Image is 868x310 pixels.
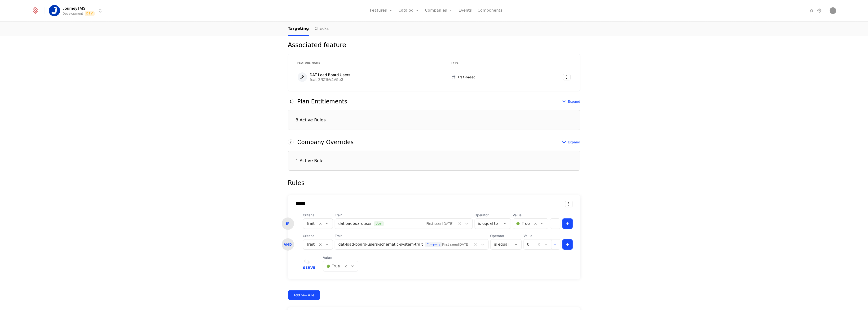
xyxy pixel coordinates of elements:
[565,201,573,207] button: Select action
[475,213,511,217] span: Operator
[513,213,548,217] span: Value
[550,218,560,229] button: -
[288,178,580,188] div: Rules
[562,218,573,229] button: +
[568,140,580,145] span: Expand
[288,290,320,300] button: Add new rule
[830,7,836,14] img: Walker Probasco
[288,99,294,104] div: 1
[524,234,552,238] span: Value
[282,217,294,230] div: IF
[315,22,329,36] a: Checks
[310,73,351,77] div: DAT Load Board Users
[458,75,476,80] span: Trait-based
[288,42,580,48] div: Associated feature
[830,7,836,14] button: Open user button
[296,118,326,122] div: 3 Active Rules
[292,58,445,68] th: Feature Name
[296,159,324,163] div: 1 Active Rule
[562,239,573,250] button: +
[816,8,822,13] a: Settings
[62,11,83,16] div: Development
[288,22,329,36] ul: Choose Sub Page
[335,213,473,217] span: Trait
[490,234,522,238] span: Operator
[50,5,103,16] button: Select environment
[282,238,294,251] div: AND
[303,213,333,217] span: Criteria
[297,99,347,104] div: Plan Entitlements
[310,78,351,81] div: feat_ZRZ1hV4V9o3
[62,5,85,11] span: JourneyTMS
[303,266,316,269] span: Serve
[85,11,95,16] span: Dev
[288,22,309,36] a: Targeting
[323,255,358,260] span: Value
[550,239,560,250] button: -
[49,5,60,16] img: JourneyTMS
[335,234,489,238] span: Trait
[809,8,815,13] a: Integrations
[294,293,314,297] div: Add new rule
[563,74,571,80] button: Select action
[288,139,294,145] div: 2
[297,139,354,145] div: Company Overrides
[288,22,580,36] nav: Main
[445,58,531,68] th: Type
[303,234,333,238] span: Criteria
[568,99,580,104] span: Expand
